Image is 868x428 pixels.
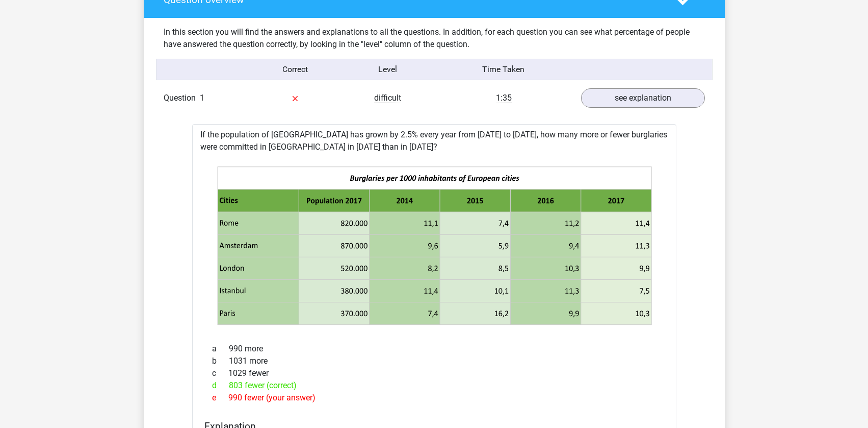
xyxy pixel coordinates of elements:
[204,392,664,404] div: 990 fewer (your answer)
[212,379,229,392] span: d
[212,343,229,355] span: a
[204,379,664,392] div: 803 fewer (correct)
[212,392,228,404] span: e
[434,63,573,76] div: Time Taken
[204,343,664,355] div: 990 more
[200,93,204,103] span: 1
[374,93,401,103] span: difficult
[496,93,512,103] span: 1:35
[341,63,434,76] div: Level
[204,367,664,379] div: 1029 fewer
[204,355,664,367] div: 1031 more
[212,367,228,379] span: c
[156,26,713,51] div: In this section you will find the answers and explanations to all the questions. In addition, for...
[212,355,229,367] span: b
[249,63,341,76] div: Correct
[164,92,200,104] span: Question
[581,88,705,108] a: see explanation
